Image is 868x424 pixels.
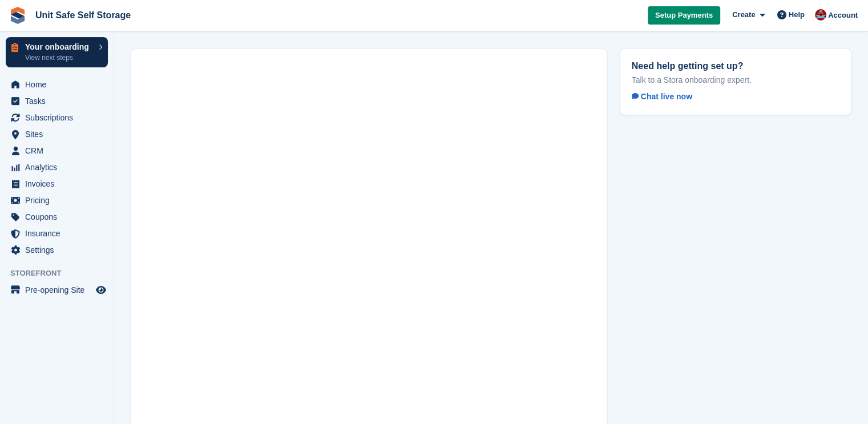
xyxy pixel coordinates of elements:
span: Account [828,10,858,21]
span: Invoices [25,176,94,192]
span: CRM [25,143,94,159]
span: Home [25,76,94,92]
p: Your onboarding [25,43,93,51]
a: Chat live now [632,90,701,103]
span: Sites [25,126,94,142]
span: Insurance [25,225,94,241]
a: menu [6,209,108,225]
img: stora-icon-8386f47178a22dfd0bd8f6a31ec36ba5ce8667c1dd55bd0f319d3a0aa187defe.svg [9,7,26,24]
a: menu [6,242,108,258]
a: menu [6,176,108,192]
img: Danielle Galang [815,9,826,21]
span: Help [789,9,805,21]
span: Pricing [25,192,94,208]
span: Tasks [25,93,94,109]
p: Talk to a Stora onboarding expert. [632,75,839,85]
a: menu [6,225,108,241]
span: Analytics [25,159,94,175]
a: Your onboarding View next steps [6,37,108,67]
span: Settings [25,242,94,258]
span: Setup Payments [655,10,713,21]
a: menu [6,110,108,126]
a: menu [6,159,108,175]
a: menu [6,126,108,142]
a: menu [6,282,108,298]
h2: Need help getting set up? [632,60,839,71]
span: Pre-opening Site [25,282,94,298]
span: Create [732,9,755,21]
span: Subscriptions [25,110,94,126]
p: View next steps [25,53,93,63]
span: Storefront [10,268,114,279]
a: Preview store [94,283,108,297]
a: menu [6,93,108,109]
a: Unit Safe Self Storage [31,6,135,25]
a: menu [6,76,108,92]
span: Chat live now [632,92,692,101]
a: menu [6,192,108,208]
span: Coupons [25,209,94,225]
a: menu [6,143,108,159]
a: Setup Payments [648,6,720,25]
